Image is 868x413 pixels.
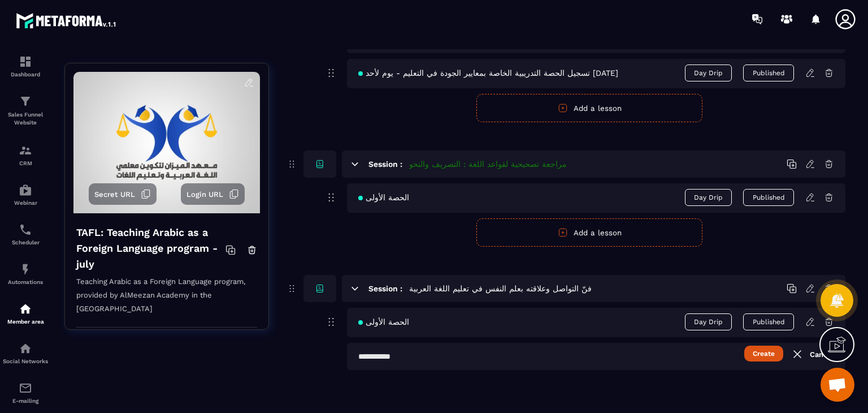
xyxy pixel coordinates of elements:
p: Dashboard [3,71,48,78]
span: Day Drip [685,64,732,81]
a: formationformationDashboard [3,46,48,86]
img: automations [19,183,32,197]
img: formation [19,144,32,157]
button: Published [743,64,794,81]
a: schedulerschedulerScheduler [3,214,48,254]
h5: فنّ التواصل وعلاقته بعلم النفس في تعليم اللغة العربية [409,283,592,294]
h5: مراجعة تصحيحية لقواعد اللغة : التصريف والنحو [409,158,567,170]
p: Social Networks [3,358,48,364]
p: Automations [3,279,48,285]
h6: Session : [368,284,402,293]
button: Published [743,313,794,330]
img: scheduler [19,223,32,236]
button: Secret URL [89,183,157,205]
img: logo [16,10,118,31]
img: background [73,72,260,213]
a: emailemailE-mailing [3,373,48,412]
a: automationsautomationsWebinar [3,175,48,214]
span: تسجيل الحصة التدريبية الخاصة بمعايير الجودة في التعليم - يوم لأحد [DATE] [358,68,618,78]
button: Add a lesson [476,218,702,247]
img: social-network [19,342,32,355]
p: E-mailing [3,398,48,404]
a: automationsautomationsAutomations [3,254,48,294]
img: automations [19,302,32,316]
p: Sales Funnel Website [3,111,48,127]
button: Create [744,346,783,362]
h4: TAFL: Teaching Arabic as a Foreign Language program - july [76,225,225,272]
p: Scheduler [3,239,48,246]
span: Day Drip [685,313,732,330]
span: الحصة الأولى [358,317,409,326]
a: formationformationCRM [3,135,48,175]
img: automations [19,263,32,276]
img: email [19,381,32,395]
a: formationformationSales Funnel Website [3,86,48,135]
img: formation [19,55,32,68]
a: automationsautomationsMember area [3,294,48,333]
p: Member area [3,319,48,325]
button: Add a lesson [476,94,702,122]
span: Login URL [186,190,223,199]
button: Published [743,189,794,206]
h6: Session : [368,160,402,169]
a: Cancel [791,347,834,361]
img: formation [19,94,32,108]
p: Teaching Arabic as a Foreign Language program, provided by AlMeezan Academy in the [GEOGRAPHIC_DATA] [76,275,257,328]
span: Day Drip [685,189,732,206]
p: CRM [3,160,48,166]
span: الحصة الأولى [358,193,409,202]
span: Secret URL [94,190,135,199]
a: social-networksocial-networkSocial Networks [3,333,48,373]
p: Webinar [3,200,48,206]
button: Login URL [181,183,245,205]
a: Open chat [821,368,854,402]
